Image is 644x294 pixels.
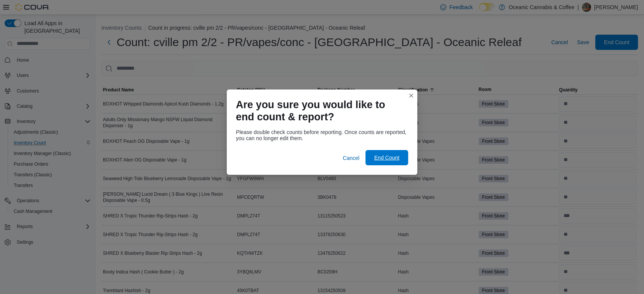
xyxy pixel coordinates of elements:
[343,154,359,162] span: Cancel
[365,150,408,165] button: End Count
[407,91,416,100] button: Closes this modal window
[340,150,362,166] button: Cancel
[236,99,402,123] h1: Are you sure you would like to end count & report?
[236,129,408,141] div: Please double check counts before reporting. Once counts are reported, you can no longer edit them.
[374,154,399,161] span: End Count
